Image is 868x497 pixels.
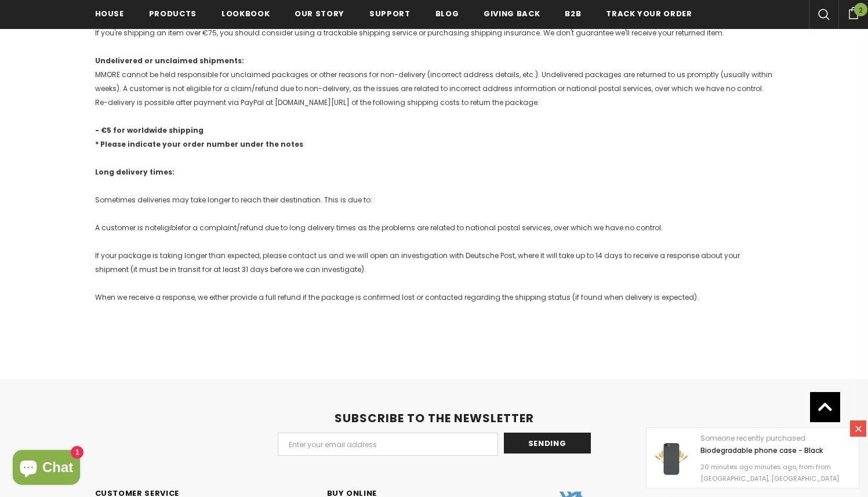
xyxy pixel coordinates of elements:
[484,8,540,19] font: Giving back
[504,433,591,454] input: Sending
[95,195,372,205] font: Sometimes deliveries may take longer to reach their destination. This is due to:
[700,445,823,455] a: Biodegradable phone case - Black
[95,292,699,302] font: When we receive a response, we either provide a full refund if the package is confirmed lost or c...
[435,8,459,19] font: Blog
[157,223,181,233] font: eligible
[369,8,411,19] font: support
[859,5,863,16] font: 2
[278,433,498,456] input: Email Address
[95,251,740,274] font: If your package is taking longer than expected, please contact us and we will open an investigati...
[700,462,839,483] font: 20 minutes ago minutes ago, from from [GEOGRAPHIC_DATA], [GEOGRAPHIC_DATA]
[95,125,204,135] font: - €5 for worldwide shipping
[838,5,868,19] a: 2
[9,450,83,488] inbox-online-store-chat: Shopify online store chat
[181,223,663,233] font: for a complaint/refund due to long delivery times as the problems are related to national postal ...
[95,8,124,19] font: House
[95,167,175,177] font: Long delivery times:
[95,70,772,107] font: MMORE cannot be held responsible for unclaimed packages or other reasons for non-delivery (incorr...
[700,433,805,443] font: Someone recently purchased
[149,8,197,19] font: Products
[335,410,534,426] font: SUBSCRIBE TO THE NEWSLETTER
[606,8,692,19] font: Track your order
[95,223,157,233] font: A customer is not
[565,8,581,19] font: B2B
[95,28,724,38] font: If you're shipping an item over €75, you should consider using a trackable shipping service or pu...
[221,8,270,19] font: Lookbook
[295,8,344,19] font: Our story
[95,139,303,149] font: * Please indicate your order number under the notes
[95,56,244,66] font: Undelivered or unclaimed shipments:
